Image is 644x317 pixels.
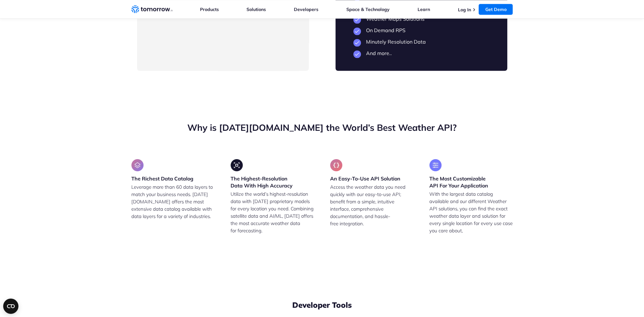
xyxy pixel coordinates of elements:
[137,300,507,310] h2: Developer Tools
[131,175,193,182] h3: The Richest Data Catalog
[330,175,400,182] h3: An Easy-To-Use API Solution
[131,183,215,220] p: Leverage more than 60 data layers to match your business needs. [DATE][DOMAIN_NAME] offers the mo...
[330,183,414,227] p: Access the weather data you need quickly with our easy-to-use API; benefit from a simple, intuiti...
[429,175,513,189] h3: The Most Customizable API For Your Application
[479,4,513,15] a: Get Demo
[458,7,471,12] a: Log In
[3,299,18,314] button: Open CMP widget
[131,4,173,14] a: Home link
[246,6,266,12] a: Solutions
[231,190,314,249] p: Utilize the world’s highest-resolution data with [DATE] proprietary models for every location you...
[353,50,489,56] li: And more..
[418,6,430,12] a: Learn
[353,39,489,45] li: Minutely Resolution Data
[231,175,314,189] h3: The Highest-Resolution Data With High Accuracy
[131,122,513,134] h2: Why is [DATE][DOMAIN_NAME] the World’s Best Weather API?
[346,6,390,12] a: Space & Technology
[294,6,318,12] a: Developers
[353,27,489,33] li: On Demand RPS
[200,6,219,12] a: Products
[429,190,513,234] p: With the largest data catalog available and our different Weather API solutions, you can find the...
[353,16,489,22] li: Weather Maps Solutions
